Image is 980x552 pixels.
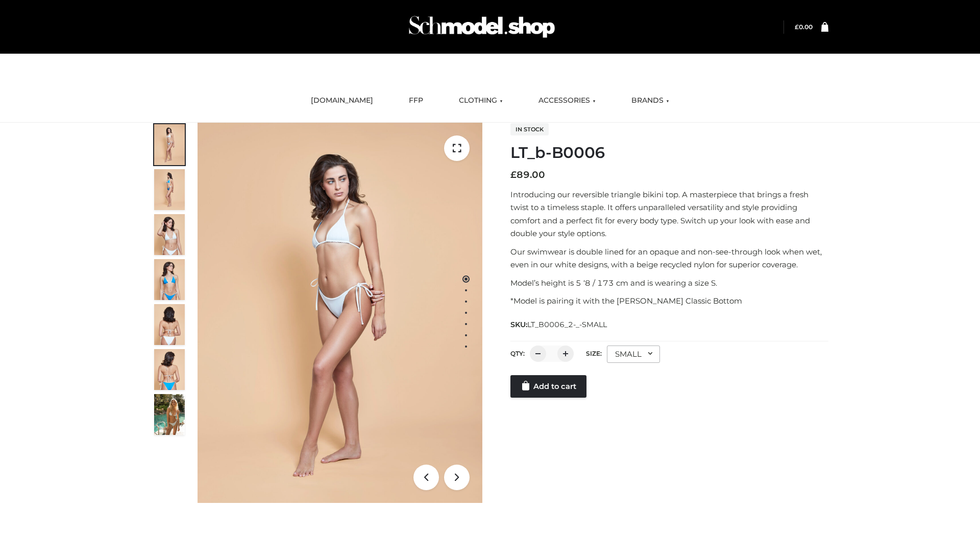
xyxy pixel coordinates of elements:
span: SKU: [510,318,608,331]
p: Introducing our reversible triangle bikini top. A masterpiece that brings a fresh twist to a time... [510,188,828,240]
p: Our swimwear is double lined for an opaque and non-see-through look when wet, even in our white d... [510,245,828,271]
a: FFP [401,89,431,112]
span: £ [510,169,517,180]
bdi: 89.00 [510,169,545,180]
a: Add to cart [510,375,586,398]
h1: LT_b-B0006 [510,144,828,162]
bdi: 0.00 [795,23,813,31]
img: Arieltop_CloudNine_AzureSky2.jpg [154,394,185,435]
img: ArielClassicBikiniTop_CloudNine_AzureSky_OW114ECO_1 [198,123,482,503]
a: CLOTHING [451,89,510,112]
img: ArielClassicBikiniTop_CloudNine_AzureSky_OW114ECO_3-scaled.jpg [154,214,185,255]
img: ArielClassicBikiniTop_CloudNine_AzureSky_OW114ECO_7-scaled.jpg [154,304,185,345]
img: ArielClassicBikiniTop_CloudNine_AzureSky_OW114ECO_8-scaled.jpg [154,349,185,390]
div: SMALL [607,346,660,363]
span: In stock [510,123,549,135]
a: £0.00 [795,23,813,31]
img: ArielClassicBikiniTop_CloudNine_AzureSky_OW114ECO_2-scaled.jpg [154,169,185,210]
span: LT_B0006_2-_-SMALL [527,320,607,329]
a: ACCESSORIES [531,89,603,112]
a: [DOMAIN_NAME] [303,89,381,112]
a: BRANDS [624,89,677,112]
img: ArielClassicBikiniTop_CloudNine_AzureSky_OW114ECO_4-scaled.jpg [154,259,185,300]
p: *Model is pairing it with the [PERSON_NAME] Classic Bottom [510,294,828,308]
label: Size: [586,350,602,357]
label: QTY: [510,350,525,357]
span: £ [795,23,799,31]
img: ArielClassicBikiniTop_CloudNine_AzureSky_OW114ECO_1-scaled.jpg [154,124,185,165]
img: Schmodel Admin 964 [405,7,558,47]
p: Model’s height is 5 ‘8 / 173 cm and is wearing a size S. [510,277,828,290]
